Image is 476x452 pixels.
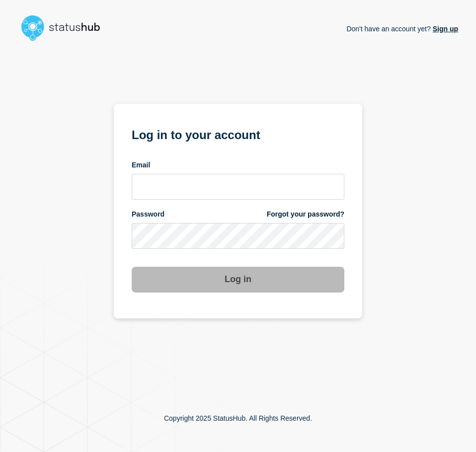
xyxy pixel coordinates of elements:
p: Don't have an account yet? [346,17,458,41]
input: email input [132,174,344,200]
h1: Log in to your account [132,125,344,143]
span: Password [132,210,164,219]
a: Sign up [431,25,458,33]
input: password input [132,223,344,249]
p: Copyright 2025 StatusHub. All Rights Reserved. [164,414,312,422]
img: StatusHub logo [18,12,112,44]
a: Forgot your password? [267,210,344,219]
span: Email [132,160,150,170]
button: Log in [132,267,344,293]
